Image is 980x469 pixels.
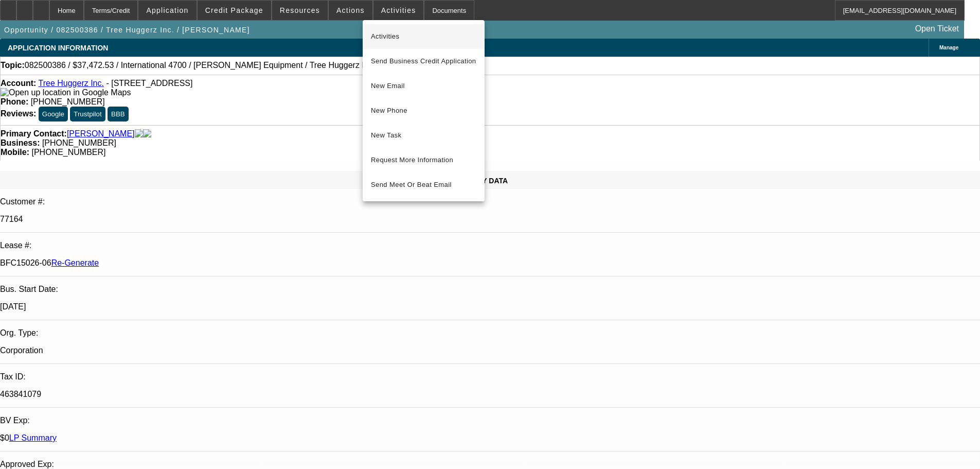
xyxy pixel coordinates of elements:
[371,80,476,92] span: New Email
[371,154,476,166] span: Request More Information
[371,179,476,191] span: Send Meet Or Beat Email
[371,105,476,117] span: New Phone
[371,30,476,43] span: Activities
[371,55,476,67] span: Send Business Credit Application
[371,129,476,142] span: New Task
